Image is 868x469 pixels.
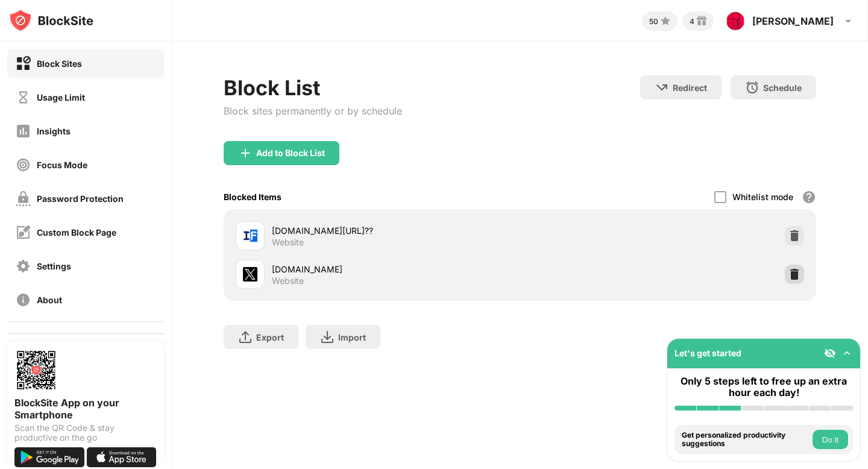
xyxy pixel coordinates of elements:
img: omni-setup-toggle.svg [841,347,853,359]
div: Password Protection [37,194,124,204]
div: [PERSON_NAME] [752,15,834,27]
img: focus-off.svg [16,157,31,172]
img: options-page-qr-code.png [14,348,58,392]
div: Block List [224,75,402,100]
img: favicons [243,228,257,243]
div: 50 [649,17,658,26]
img: get-it-on-google-play.svg [14,447,84,467]
img: time-usage-off.svg [16,90,31,105]
div: Only 5 steps left to free up an extra hour each day! [675,376,853,398]
div: Insights [37,126,71,136]
div: Export [256,332,284,342]
div: Let's get started [675,348,741,358]
img: insights-off.svg [16,124,31,139]
div: Website [272,275,304,286]
img: about-off.svg [16,292,31,307]
div: Block sites permanently or by schedule [224,105,402,117]
div: About [37,295,62,305]
img: block-on.svg [16,56,31,71]
div: Website [272,237,304,248]
div: Settings [37,261,71,271]
div: 4 [690,17,694,26]
div: Blocked Items [224,192,281,202]
div: Custom Block Page [37,227,116,238]
img: settings-off.svg [16,259,31,274]
img: customize-block-page-off.svg [16,225,31,240]
div: Scan the QR Code & stay productive on the go [14,423,157,442]
div: Focus Mode [37,160,87,170]
div: Whitelist mode [732,192,793,202]
img: reward-small.svg [694,14,709,28]
div: Block Sites [37,58,82,69]
div: [DOMAIN_NAME] [272,263,520,275]
div: [DOMAIN_NAME][URL]?? [272,224,520,237]
img: password-protection-off.svg [16,191,31,206]
div: Get personalized productivity suggestions [682,431,810,449]
div: Schedule [763,83,802,93]
img: download-on-the-app-store.svg [87,447,157,467]
img: ACg8ocJxNG42bV2yIhh84y6z012BGbj7pnR2ST6m1WsHV5hRQsQh_1A=s96-c [726,11,745,31]
div: Redirect [673,83,707,93]
div: Add to Block List [256,148,325,158]
div: Import [338,332,366,342]
img: eye-not-visible.svg [824,347,836,359]
img: logo-blocksite.svg [8,8,93,33]
div: Usage Limit [37,92,85,102]
button: Do it [813,430,848,449]
img: favicons [243,267,257,282]
div: BlockSite App on your Smartphone [14,397,157,421]
img: points-small.svg [658,14,673,28]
